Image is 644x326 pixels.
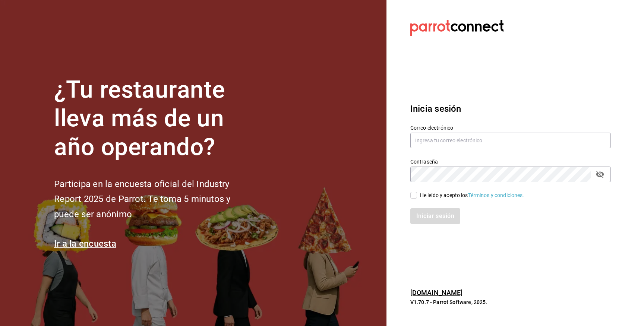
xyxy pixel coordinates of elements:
[410,102,611,115] h3: Inicia sesión
[410,159,611,164] label: Contraseña
[468,192,524,198] a: Términos y condiciones.
[420,192,524,199] div: He leído y acepto los
[410,133,611,148] input: Ingresa tu correo electrónico
[54,76,255,161] h1: ¿Tu restaurante lleva más de un año operando?
[410,289,463,297] a: [DOMAIN_NAME]
[410,125,611,130] label: Correo electrónico
[54,177,255,222] h2: Participa en la encuesta oficial del Industry Report 2025 de Parrot. Te toma 5 minutos y puede se...
[54,238,116,249] a: Ir a la encuesta
[410,298,611,306] p: V1.70.7 - Parrot Software, 2025.
[594,168,606,181] button: passwordField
